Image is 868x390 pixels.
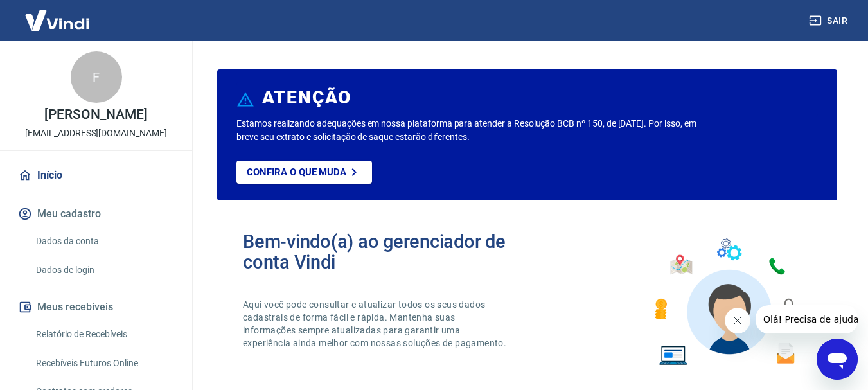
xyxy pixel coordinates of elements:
p: [EMAIL_ADDRESS][DOMAIN_NAME] [25,127,167,140]
iframe: Botão para abrir a janela de mensagens [817,339,858,380]
p: Confira o que muda [247,166,346,178]
a: Início [15,161,177,190]
button: Meu cadastro [15,200,177,228]
a: Confira o que muda [236,161,372,184]
h6: ATENÇÃO [262,91,351,104]
p: Aqui você pode consultar e atualizar todos os seus dados cadastrais de forma fácil e rápida. Mant... [243,298,509,350]
button: Meus recebíveis [15,293,177,321]
img: Vindi [15,1,99,40]
a: Relatório de Recebíveis [31,321,177,348]
div: F [71,51,122,103]
p: [PERSON_NAME] [44,108,147,121]
h2: Bem-vindo(a) ao gerenciador de conta Vindi [243,231,527,272]
a: Dados da conta [31,228,177,254]
button: Sair [806,9,853,33]
a: Dados de login [31,257,177,283]
iframe: Fechar mensagem [725,308,750,333]
span: Olá! Precisa de ajuda? [8,9,108,19]
iframe: Mensagem da empresa [756,305,858,333]
p: Estamos realizando adequações em nossa plataforma para atender a Resolução BCB nº 150, de [DATE].... [236,117,702,144]
a: Recebíveis Futuros Online [31,350,177,377]
img: Imagem de um avatar masculino com diversos icones exemplificando as funcionalidades do gerenciado... [643,231,811,373]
